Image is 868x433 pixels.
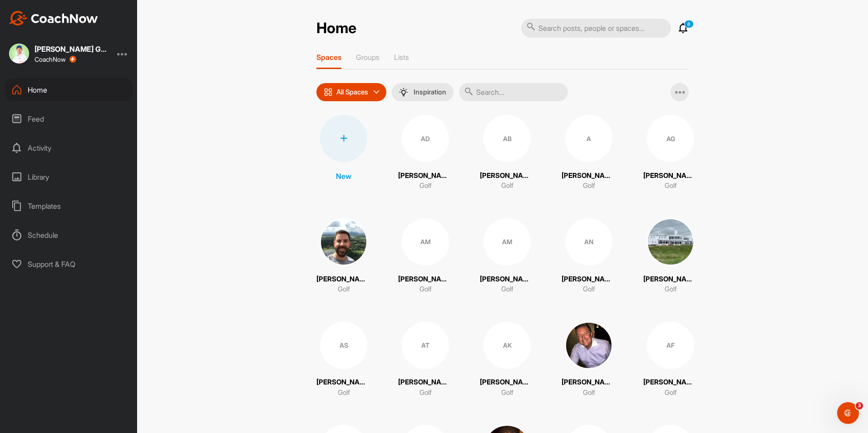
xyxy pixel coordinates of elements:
[562,274,616,285] p: [PERSON_NAME]
[562,115,616,191] a: A[PERSON_NAME]Golf
[9,44,29,64] img: square_a4120018e3a3d6688c6919095981194a.jpg
[665,284,677,295] p: Golf
[837,402,859,424] iframe: Intercom live chat
[483,115,531,162] div: AB
[5,137,133,159] div: Activity
[398,377,453,388] p: [PERSON_NAME]
[562,322,616,398] a: [PERSON_NAME]Golf
[419,388,432,398] p: Golf
[583,388,595,398] p: Golf
[356,53,380,62] p: Groups
[316,377,371,388] p: [PERSON_NAME]
[483,322,531,369] div: AK
[394,53,409,62] p: Lists
[856,402,863,409] span: 3
[501,388,513,398] p: Golf
[643,115,698,191] a: AG[PERSON_NAME]Golf
[565,322,612,369] img: square_64ab7fe34edc2d3790f539d47136357a.jpg
[480,115,534,191] a: AB[PERSON_NAME]Golf
[501,181,513,191] p: Golf
[402,115,449,162] div: AD
[320,218,367,266] img: square_9cd56a0e3d1c6dc630c1eeb2a04d445e.jpg
[643,377,698,388] p: [PERSON_NAME]
[398,218,453,295] a: AM[PERSON_NAME]Golf
[398,274,453,285] p: [PERSON_NAME]
[316,20,356,37] h2: Home
[398,115,453,191] a: AD[PERSON_NAME]Golf
[521,19,671,38] input: Search posts, people or spaces...
[583,181,595,191] p: Golf
[459,83,568,101] input: Search...
[9,11,98,25] img: CoachNow
[480,377,534,388] p: [PERSON_NAME]
[565,218,612,266] div: AN
[419,284,432,295] p: Golf
[402,322,449,369] div: AT
[398,322,453,398] a: AT[PERSON_NAME]Golf
[643,322,698,398] a: AF[PERSON_NAME]Golf
[684,20,694,28] p: 8
[643,274,698,285] p: [PERSON_NAME]
[414,89,446,96] p: Inspiration
[562,171,616,181] p: [PERSON_NAME]
[5,195,133,217] div: Templates
[643,171,698,181] p: [PERSON_NAME]
[338,388,350,398] p: Golf
[647,115,694,162] div: AG
[643,218,698,295] a: [PERSON_NAME]Golf
[480,171,534,181] p: [PERSON_NAME]
[483,218,531,266] div: AM
[316,218,371,295] a: [PERSON_NAME]Golf
[480,322,534,398] a: AK[PERSON_NAME]Golf
[501,284,513,295] p: Golf
[480,274,534,285] p: [PERSON_NAME]
[35,45,107,53] div: [PERSON_NAME] Golf
[565,115,612,162] div: A
[316,274,371,285] p: [PERSON_NAME]
[316,53,341,62] p: Spaces
[480,218,534,295] a: AM[PERSON_NAME]Golf
[665,388,677,398] p: Golf
[647,322,694,369] div: AF
[324,88,333,97] img: icon
[647,218,694,266] img: square_5ea39d716f1f8bc986f9d012c0f4b3aa.jpg
[35,56,76,63] div: CoachNow
[336,89,368,96] p: All Spaces
[562,218,616,295] a: AN[PERSON_NAME]Golf
[399,88,408,97] img: menuIcon
[320,322,367,369] div: AS
[398,171,453,181] p: [PERSON_NAME]
[5,108,133,130] div: Feed
[562,377,616,388] p: [PERSON_NAME]
[5,166,133,188] div: Library
[419,181,432,191] p: Golf
[5,253,133,276] div: Support & FAQ
[402,218,449,266] div: AM
[338,284,350,295] p: Golf
[5,224,133,246] div: Schedule
[583,284,595,295] p: Golf
[665,181,677,191] p: Golf
[316,322,371,398] a: AS[PERSON_NAME]Golf
[336,171,351,182] p: New
[5,79,133,101] div: Home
